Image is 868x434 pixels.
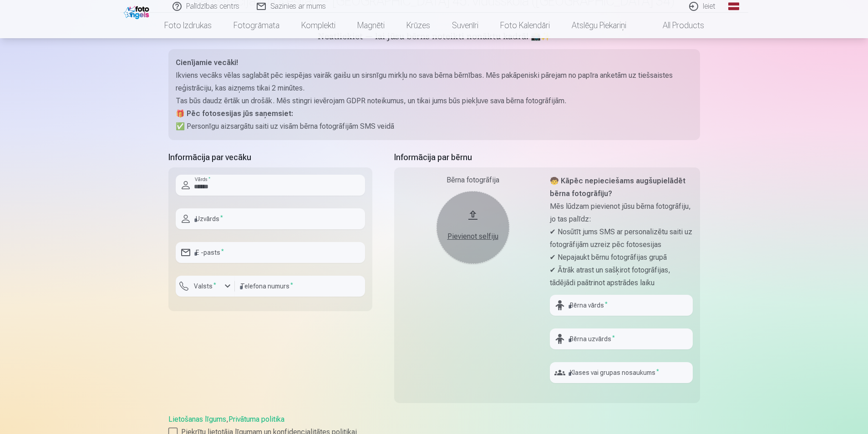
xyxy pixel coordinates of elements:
[346,13,396,38] a: Magnēti
[550,226,693,251] p: ✔ Nosūtīt jums SMS ar personalizētu saiti uz fotogrāfijām uzreiz pēc fotosesijas
[394,151,700,164] h5: Informācija par bērnu
[550,264,693,289] p: ✔ Ātrāk atrast un sašķirot fotogrāfijas, tādējādi paātrinot apstrādes laiku
[637,13,715,38] a: All products
[176,109,293,118] strong: 🎁 Pēc fotosesijas jūs saņemsiet:
[401,175,544,186] div: Bērna fotogrāfija
[550,177,685,198] strong: 🧒 Kāpēc nepieciešams augšupielādēt bērna fotogrāfiju?
[176,95,693,107] p: Tas būs daudz ērtāk un drošāk. Mēs stingri ievērojam GDPR noteikumus, un tikai jums būs piekļuve ...
[153,13,223,38] a: Foto izdrukas
[561,13,637,38] a: Atslēgu piekariņi
[176,69,693,95] p: Ikviens vecāks vēlas saglabāt pēc iespējas vairāk gaišu un sirsnīgu mirkļu no sava bērna bērnības...
[168,415,226,424] a: Lietošanas līgums
[396,13,441,38] a: Krūzes
[550,251,693,264] p: ✔ Nepajaukt bērnu fotogrāfijas grupā
[190,282,220,291] label: Valsts
[446,231,500,242] div: Pievienot selfiju
[228,415,284,424] a: Privātuma politika
[489,13,561,38] a: Foto kalendāri
[223,13,290,38] a: Fotogrāmata
[441,13,489,38] a: Suvenīri
[124,4,152,19] img: /fa1
[550,200,693,226] p: Mēs lūdzam pievienot jūsu bērna fotogrāfiju, jo tas palīdz:
[176,58,238,67] strong: Cienījamie vecāki!
[290,13,346,38] a: Komplekti
[168,151,372,164] h5: Informācija par vecāku
[176,276,235,297] button: Valsts*
[437,191,509,264] button: Pievienot selfiju
[176,120,693,133] p: ✅ Personīgu aizsargātu saiti uz visām bērna fotogrāfijām SMS veidā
